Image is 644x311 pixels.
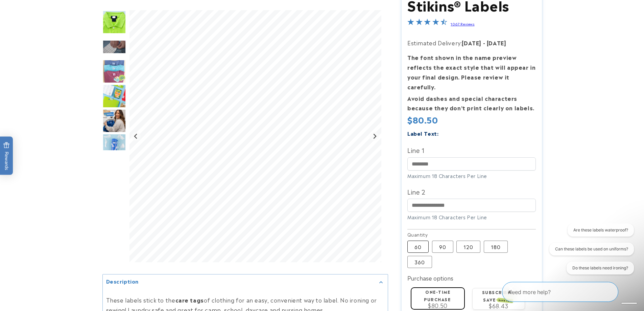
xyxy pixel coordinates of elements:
[102,60,126,83] div: Go to slide 4
[489,302,508,310] span: $68.43
[102,109,126,133] div: Go to slide 6
[407,172,536,179] div: Maximum 18 Characters Per Line
[102,84,126,108] img: Stick N' Wear® Labels - Label Land
[175,296,204,304] strong: care tags
[407,241,429,253] label: 60
[102,10,126,34] img: Stick N' Wear® Labels - Label Land
[102,134,126,157] img: Stick N' Wear® Labels - Label Land
[482,289,516,302] label: Subscribe & save
[498,298,514,303] span: SAVE 15%
[407,129,439,137] label: Label Text:
[483,39,485,47] strong: -
[407,214,536,221] div: Maximum 18 Characters Per Line
[428,301,448,309] span: $80.50
[407,38,536,48] p: Estimated Delivery:
[102,134,126,157] div: Go to slide 7
[502,279,637,304] iframe: Gorgias Floating Chat
[103,274,388,290] summary: Description
[407,274,453,282] label: Purchase options
[407,19,447,27] span: 4.7-star overall rating
[3,142,10,170] span: Rewards
[102,84,126,108] div: Go to slide 5
[102,109,126,133] img: Stick N' Wear® Labels - Label Land
[407,145,536,155] label: Line 1
[132,132,141,141] button: Previous slide
[102,35,126,59] div: Go to slide 3
[407,231,428,238] legend: Quantity
[451,21,474,26] a: 1067 Reviews - open in a new tab
[102,40,126,53] img: null
[462,39,481,47] strong: [DATE]
[407,113,438,126] span: $80.50
[407,256,432,268] label: 360
[432,241,453,253] label: 90
[424,289,451,302] label: One-time purchase
[106,278,139,285] h2: Description
[102,10,126,34] div: Go to slide 2
[407,94,534,112] strong: Avoid dashes and special characters because they don’t print clearly on labels.
[102,60,126,83] img: Stick N' Wear® Labels - Label Land
[456,241,480,253] label: 120
[484,241,508,253] label: 180
[487,39,506,47] strong: [DATE]
[407,53,535,90] strong: The font shown in the name preview reflects the exact style that will appear in your final design...
[370,132,379,141] button: Next slide
[407,186,536,197] label: Line 2
[544,224,637,281] iframe: Gorgias live chat conversation starters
